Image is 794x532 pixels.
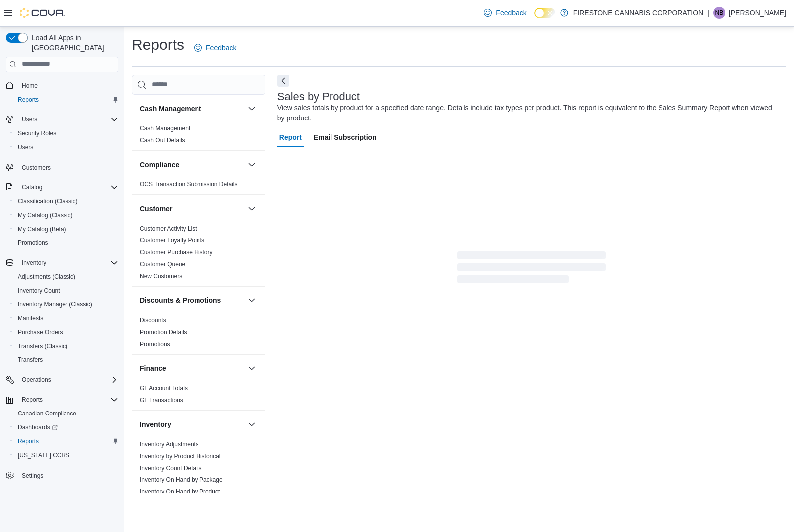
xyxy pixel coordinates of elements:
span: Home [18,79,118,92]
span: Classification (Classic) [18,197,78,205]
a: Promotions [14,237,52,249]
button: [US_STATE] CCRS [10,448,122,462]
a: OCS Transaction Submission Details [140,181,238,188]
span: Email Subscription [314,127,377,147]
div: View sales totals by product for a specified date range. Details include tax types per product. T... [277,103,781,123]
span: Security Roles [18,129,56,137]
button: Inventory [2,256,122,270]
a: Inventory On Hand by Product [140,488,220,495]
span: Customer Queue [140,260,185,268]
span: Discounts [140,316,166,324]
a: Inventory by Product Historical [140,453,221,460]
span: Settings [18,469,118,481]
button: Transfers (Classic) [10,339,122,353]
h3: Compliance [140,160,179,170]
span: Operations [18,374,118,386]
button: Security Roles [10,126,122,140]
a: GL Transactions [140,397,183,404]
button: Inventory Count [10,284,122,297]
button: Users [2,113,122,126]
button: Customer [246,203,258,215]
span: Inventory Manager (Classic) [14,298,118,310]
button: Transfers [10,353,122,367]
span: Settings [22,472,43,480]
a: Inventory Adjustments [140,441,198,448]
button: Catalog [18,181,46,193]
span: Adjustments (Classic) [14,271,118,283]
span: Cash Out Details [140,136,185,144]
span: Users [22,116,37,123]
span: Reports [22,396,43,404]
button: Reports [10,434,122,448]
a: Classification (Classic) [14,195,82,207]
span: Feedback [206,43,236,53]
h1: Reports [132,35,184,55]
a: Canadian Compliance [14,408,80,419]
span: GL Transactions [140,396,183,404]
button: Purchase Orders [10,325,122,339]
button: Cash Management [140,104,244,114]
span: Catalog [18,181,118,193]
p: | [707,7,709,19]
span: Adjustments (Classic) [18,273,75,281]
span: My Catalog (Classic) [14,209,118,221]
span: Purchase Orders [14,326,118,338]
a: Dashboards [10,420,122,434]
a: Home [18,80,42,92]
span: Reports [18,96,39,104]
span: Inventory Count Details [140,464,202,472]
a: Promotion Details [140,329,187,336]
span: Inventory On Hand by Package [140,476,223,484]
a: Security Roles [14,127,60,139]
button: Manifests [10,311,122,325]
button: Cash Management [246,103,258,115]
a: Customer Activity List [140,225,197,232]
button: Users [18,114,41,125]
a: Feedback [190,38,240,58]
button: Reports [18,394,47,406]
a: Inventory Count [14,285,64,296]
span: Promotions [140,340,170,348]
button: Inventory [140,419,244,429]
button: Customer [140,204,244,214]
span: Users [14,141,118,153]
span: Inventory Adjustments [140,440,198,448]
a: New Customers [140,273,182,280]
button: Settings [2,468,122,482]
span: Feedback [496,8,526,18]
a: Inventory On Hand by Package [140,476,223,483]
button: Classification (Classic) [10,194,122,208]
span: OCS Transaction Submission Details [140,180,238,188]
div: nichol babiak [713,7,725,19]
a: Reports [14,435,43,447]
span: Reports [18,437,39,445]
span: Classification (Classic) [14,195,118,207]
button: Inventory Manager (Classic) [10,297,122,311]
span: Catalog [22,183,42,191]
a: Inventory Count Details [140,465,202,472]
span: Canadian Compliance [18,410,76,417]
span: Washington CCRS [14,449,118,461]
span: Customers [22,164,51,172]
button: Discounts & Promotions [140,296,244,305]
span: Purchase Orders [18,328,63,336]
a: My Catalog (Beta) [14,223,70,235]
h3: Customer [140,204,172,214]
a: [US_STATE] CCRS [14,449,73,461]
a: Cash Management [140,125,190,132]
button: Finance [246,362,258,374]
button: Adjustments (Classic) [10,270,122,284]
span: Inventory Count [14,285,118,296]
a: Customer Purchase History [140,249,213,256]
span: Customer Activity List [140,225,197,233]
a: Inventory Manager (Classic) [14,298,96,310]
span: Transfers [18,356,43,364]
a: Transfers [14,354,47,366]
span: Customer Purchase History [140,248,213,256]
span: Load All Apps in [GEOGRAPHIC_DATA] [28,33,118,53]
button: Compliance [140,160,244,170]
span: My Catalog (Beta) [14,223,118,235]
span: Transfers [14,354,118,366]
span: Inventory Count [18,287,60,295]
a: Transfers (Classic) [14,340,71,352]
